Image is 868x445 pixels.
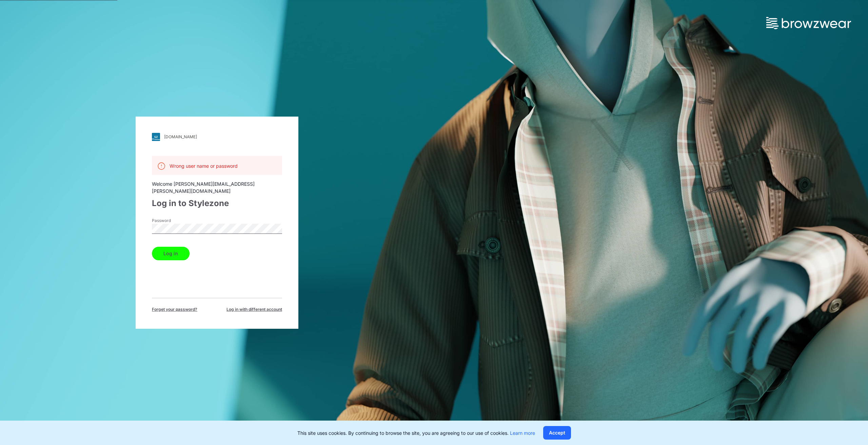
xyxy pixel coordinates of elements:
[152,197,282,209] div: Log in to Stylezone
[297,429,535,437] p: This site uses cookies. By continuing to browse the site, you are agreeing to our use of cookies.
[226,306,282,312] span: Log in with different account
[152,133,282,141] a: [DOMAIN_NAME]
[152,306,197,312] span: Forget your password?
[164,134,197,139] div: [DOMAIN_NAME]
[152,218,199,224] label: Password
[152,247,190,260] button: Log in
[170,162,238,169] p: Wrong user name or password
[157,162,165,170] img: svg+xml;base64,PHN2ZyB3aWR0aD0iMjQiIGhlaWdodD0iMjQiIHZpZXdCb3g9IjAgMCAyNCAyNCIgZmlsbD0ibm9uZSIgeG...
[510,430,535,436] a: Learn more
[152,180,282,195] div: Welcome [PERSON_NAME][EMAIL_ADDRESS][PERSON_NAME][DOMAIN_NAME]
[766,17,851,29] img: browzwear-logo.73288ffb.svg
[152,133,160,141] img: svg+xml;base64,PHN2ZyB3aWR0aD0iMjgiIGhlaWdodD0iMjgiIHZpZXdCb3g9IjAgMCAyOCAyOCIgZmlsbD0ibm9uZSIgeG...
[543,426,571,440] button: Accept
